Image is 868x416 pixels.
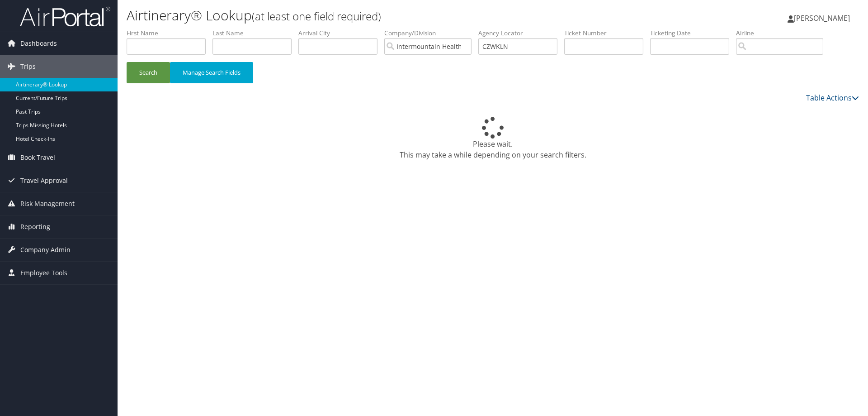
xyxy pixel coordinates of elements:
label: Agency Locator [478,29,564,38]
span: Travel Approval [20,169,68,192]
span: Employee Tools [20,262,67,284]
button: Manage Search Fields [170,62,253,83]
label: Airline [736,29,830,38]
span: Reporting [20,215,50,238]
span: Company Admin [20,239,71,261]
label: Arrival City [298,29,384,38]
button: Search [127,62,170,83]
span: Trips [20,55,36,78]
label: Last Name [212,29,298,38]
a: [PERSON_NAME] [788,5,859,32]
label: Ticket Number [564,29,650,38]
span: [PERSON_NAME] [794,13,850,23]
label: First Name [127,29,212,38]
h1: Airtinerary® Lookup [127,6,615,25]
span: Risk Management [20,192,75,215]
img: airportal-logo.png [20,6,110,27]
label: Company/Division [384,29,478,38]
div: Please wait. This may take a while depending on your search filters. [127,117,859,160]
span: Book Travel [20,146,55,169]
label: Ticketing Date [650,29,736,38]
small: (at least one field required) [252,9,381,24]
span: Dashboards [20,32,57,55]
a: Table Actions [806,93,859,103]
